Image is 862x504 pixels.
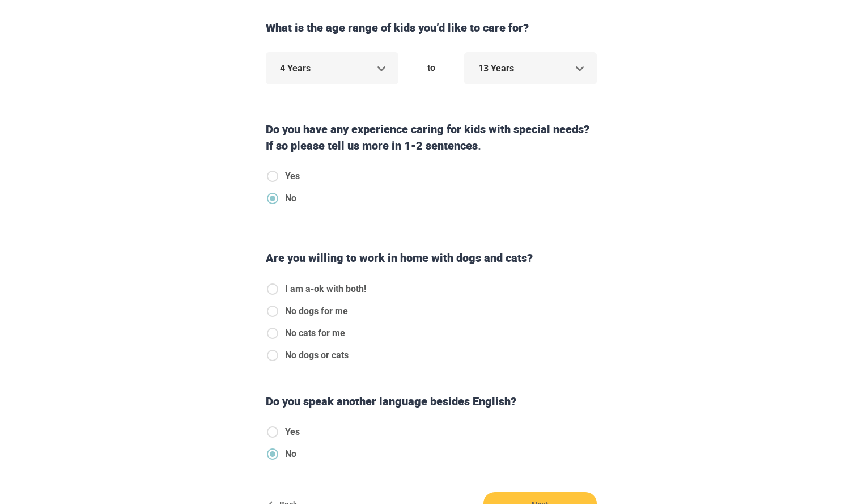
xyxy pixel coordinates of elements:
[285,170,300,183] span: Yes
[464,52,597,84] div: 13 Years
[261,393,601,410] div: Do you speak another language besides English?
[285,192,296,205] span: No
[266,282,375,371] div: catsAndDogs
[285,327,345,340] span: No cats for me
[285,349,349,362] span: No dogs or cats
[266,170,309,214] div: specialNeeds
[266,425,309,469] div: knowsOtherLanguage
[266,52,398,84] div: 4 Years
[261,20,601,36] div: What is the age range of kids you’d like to care for?
[261,121,601,154] div: Do you have any experience caring for kids with special needs? If so please tell us more in 1-2 s...
[261,250,601,266] div: Are you willing to work in home with dogs and cats?
[285,304,348,318] span: No dogs for me
[285,447,296,461] span: No
[403,52,460,84] div: to
[285,425,300,439] span: Yes
[285,282,366,296] span: I am a-ok with both!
